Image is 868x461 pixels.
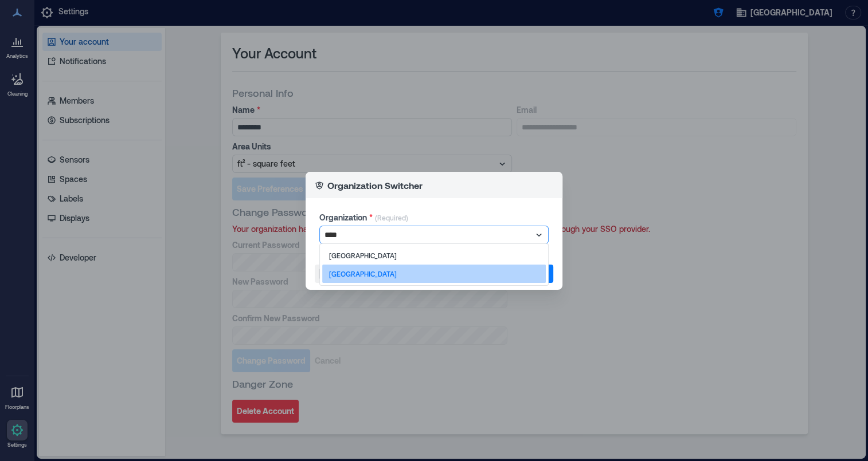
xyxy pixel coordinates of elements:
[329,251,397,260] p: [GEOGRAPHIC_DATA]
[327,179,423,192] p: Organization Switcher
[315,265,368,283] button: Turn Off
[375,213,408,226] p: (Required)
[329,269,397,278] p: [GEOGRAPHIC_DATA]
[319,212,373,223] label: Organization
